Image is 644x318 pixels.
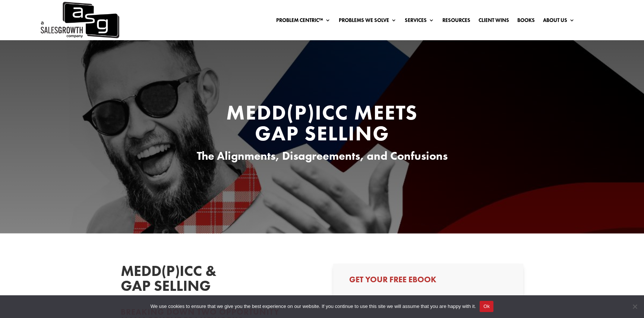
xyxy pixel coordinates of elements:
h1: MEDD(P)ICC Meets Gap Selling [180,102,464,147]
h2: MEDD(P)ICC & Gap Selling [121,264,233,297]
a: Books [517,18,535,26]
a: Problem Centric™ [276,18,331,26]
a: About Us [543,18,575,26]
h3: Get Your Free Ebook [349,276,507,287]
h3: The Alignments, Disagreements, and Confusions [180,147,464,169]
a: Resources [442,18,470,26]
button: Ok [480,301,493,312]
span: We use cookies to ensure that we give you the best experience on our website. If you continue to ... [151,303,476,310]
a: Problems We Solve [339,18,397,26]
a: Services [405,18,434,26]
span: No [631,303,638,310]
a: Client Wins [479,18,509,26]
